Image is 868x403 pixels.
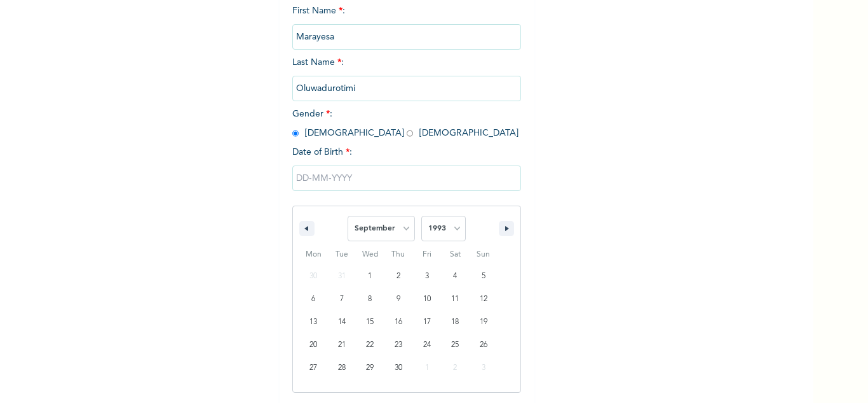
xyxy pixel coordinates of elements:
span: 19 [480,311,487,334]
span: 27 [309,357,317,379]
span: Tue [328,244,356,265]
span: 25 [451,334,459,357]
button: 13 [299,311,328,334]
span: 15 [366,311,374,334]
button: 24 [412,334,441,357]
span: 2 [397,265,400,288]
span: Date of Birth : [292,146,352,159]
button: 22 [356,334,384,357]
span: 6 [311,288,315,311]
span: First Name : [292,6,521,41]
button: 30 [384,357,413,379]
button: 21 [328,334,356,357]
span: Gender : [DEMOGRAPHIC_DATA] [DEMOGRAPHIC_DATA] [292,110,519,138]
button: 3 [412,265,441,288]
button: 16 [384,311,413,334]
button: 4 [441,265,470,288]
button: 12 [469,288,498,311]
span: 12 [480,288,487,311]
span: 9 [397,288,400,311]
span: Sun [469,244,498,265]
input: DD-MM-YYYY [292,166,521,191]
button: 14 [328,311,356,334]
span: 11 [451,288,459,311]
span: Fri [412,244,441,265]
button: 26 [469,334,498,357]
button: 5 [469,265,498,288]
input: Enter your last name [292,76,521,101]
input: Enter your first name [292,24,521,50]
button: 6 [299,288,328,311]
button: 27 [299,357,328,379]
span: 24 [423,334,431,357]
button: 23 [384,334,413,357]
button: 15 [356,311,384,334]
span: Mon [299,244,328,265]
span: 8 [368,288,372,311]
span: 17 [423,311,431,334]
span: 7 [340,288,344,311]
span: 4 [453,265,457,288]
span: 16 [395,311,402,334]
span: 30 [395,357,402,379]
span: Wed [356,244,384,265]
button: 7 [328,288,356,311]
button: 10 [412,288,441,311]
span: 10 [423,288,431,311]
button: 9 [384,288,413,311]
button: 2 [384,265,413,288]
span: Sat [441,244,470,265]
span: 14 [338,311,346,334]
span: 18 [451,311,459,334]
span: 26 [480,334,487,357]
button: 1 [356,265,384,288]
button: 20 [299,334,328,357]
button: 18 [441,311,470,334]
button: 29 [356,357,384,379]
span: 28 [338,357,346,379]
span: Last Name : [292,58,521,93]
span: Thu [384,244,413,265]
button: 28 [328,357,356,379]
span: 5 [482,265,485,288]
button: 11 [441,288,470,311]
span: 3 [425,265,429,288]
span: 21 [338,334,346,357]
button: 17 [412,311,441,334]
button: 19 [469,311,498,334]
button: 25 [441,334,470,357]
span: 23 [395,334,402,357]
span: 1 [368,265,372,288]
span: 13 [309,311,317,334]
span: 22 [366,334,374,357]
span: 29 [366,357,374,379]
button: 8 [356,288,384,311]
span: 20 [309,334,317,357]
